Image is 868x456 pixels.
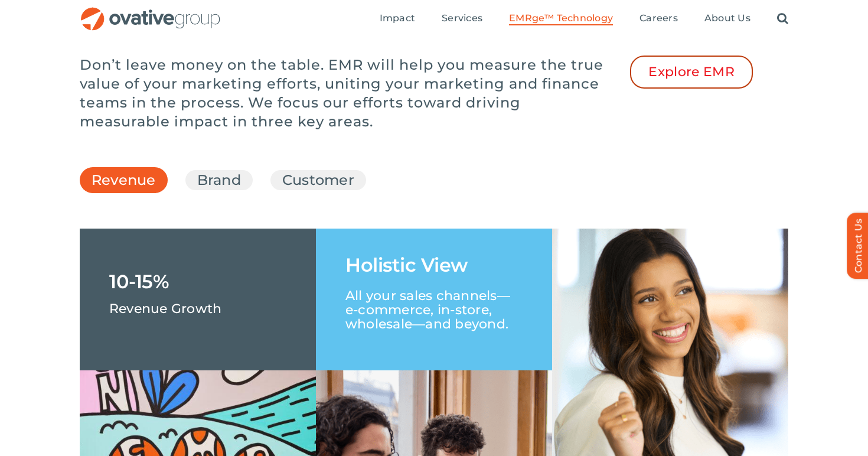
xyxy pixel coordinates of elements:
a: Careers [639,12,678,25]
a: OG_Full_horizontal_RGB [80,6,221,17]
p: All your sales channels—e-commerce, in-store, wholesale—and beyond. [345,275,523,331]
a: About Us [704,12,750,25]
a: Services [442,12,482,25]
p: Don’t leave money on the table. EMR will help you measure the true value of your marketing effort... [80,56,611,131]
p: Revenue Growth [109,291,221,315]
a: Search [777,12,788,25]
h1: 10-15% [109,272,169,291]
a: Impact [380,12,415,25]
span: Impact [380,12,415,24]
span: EMRge™ Technology [509,12,613,24]
a: Customer [282,170,354,190]
span: Services [442,12,482,24]
a: EMRge™ Technology [509,12,613,25]
ul: Post Filters [80,164,788,196]
span: Explore EMR [648,64,735,80]
a: Revenue [92,170,156,196]
a: Explore EMR [630,56,753,89]
span: About Us [704,12,750,24]
span: Careers [639,12,678,24]
a: Brand [197,170,241,190]
h1: Holistic View [345,256,468,275]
